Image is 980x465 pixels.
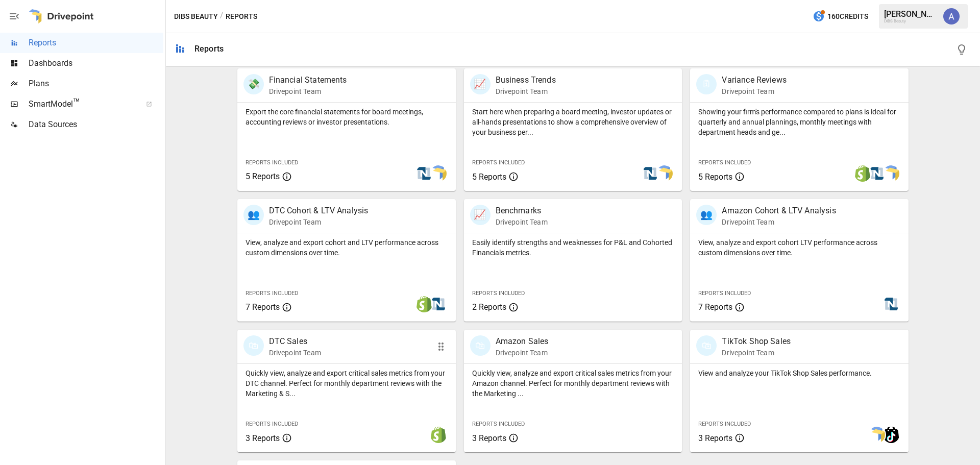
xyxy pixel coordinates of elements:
[472,172,506,182] span: 5 Reports
[269,217,369,227] p: Drivepoint Team
[808,7,872,26] button: 160Credits
[696,335,717,356] div: 🛍
[883,427,899,443] img: tiktok
[656,165,673,182] img: smart model
[642,165,658,182] img: netsuite
[827,10,868,23] span: 160 Credits
[470,74,491,94] div: 📈
[496,335,549,348] p: Amazon Sales
[29,118,163,131] span: Data Sources
[472,159,525,166] span: Reports Included
[246,172,280,181] span: 5 Reports
[29,57,163,69] span: Dashboards
[269,348,321,358] p: Drivepoint Team
[246,368,448,399] p: Quickly view, analyze and export critical sales metrics from your DTC channel. Perfect for monthl...
[472,433,506,443] span: 3 Reports
[246,107,448,127] p: Export the core financial statements for board meetings, accounting reviews or investor presentat...
[698,368,900,378] p: View and analyze your TikTok Shop Sales performance.
[472,368,674,399] p: Quickly view, analyze and export critical sales metrics from your Amazon channel. Perfect for mon...
[698,159,751,166] span: Reports Included
[194,44,224,54] div: Reports
[883,296,899,312] img: netsuite
[698,107,900,137] p: Showing your firm's performance compared to plans is ideal for quarterly and annual plannings, mo...
[722,217,836,227] p: Drivepoint Team
[246,290,298,297] span: Reports Included
[884,9,937,19] div: [PERSON_NAME]
[269,205,369,217] p: DTC Cohort & LTV Analysis
[430,165,447,182] img: smart model
[246,159,298,166] span: Reports Included
[722,348,791,358] p: Drivepoint Team
[722,74,786,86] p: Variance Reviews
[29,37,163,49] span: Reports
[496,217,548,227] p: Drivepoint Team
[472,107,674,137] p: Start here when preparing a board meeting, investor updates or all-hands presentations to show a ...
[696,74,717,94] div: 🗓
[269,74,347,86] p: Financial Statements
[854,165,871,182] img: shopify
[698,421,751,427] span: Reports Included
[243,74,264,94] div: 💸
[269,86,347,96] p: Drivepoint Team
[698,302,732,312] span: 7 Reports
[269,335,321,348] p: DTC Sales
[698,172,732,182] span: 5 Reports
[698,433,732,443] span: 3 Reports
[243,335,264,356] div: 🛍
[472,237,674,258] p: Easily identify strengths and weaknesses for P&L and Cohorted Financials metrics.
[943,8,960,25] img: Alex Knight
[246,433,280,443] span: 3 Reports
[698,290,751,297] span: Reports Included
[416,296,432,312] img: shopify
[174,10,218,23] button: DIBS Beauty
[220,10,224,23] div: /
[472,421,525,427] span: Reports Included
[698,237,900,258] p: View, analyze and export cohort LTV performance across custom dimensions over time.
[496,205,548,217] p: Benchmarks
[496,86,556,96] p: Drivepoint Team
[246,302,280,312] span: 7 Reports
[722,86,786,96] p: Drivepoint Team
[722,335,791,348] p: TikTok Shop Sales
[883,165,899,182] img: smart model
[937,2,966,31] button: Alex Knight
[869,427,885,443] img: smart model
[416,165,432,182] img: netsuite
[496,348,549,358] p: Drivepoint Team
[722,205,836,217] p: Amazon Cohort & LTV Analysis
[884,19,937,23] div: DIBS Beauty
[496,74,556,86] p: Business Trends
[73,96,80,109] span: ™
[29,98,135,110] span: SmartModel
[869,165,885,182] img: netsuite
[246,237,448,258] p: View, analyze and export cohort and LTV performance across custom dimensions over time.
[243,205,264,225] div: 👥
[470,205,491,225] div: 📈
[430,296,447,312] img: netsuite
[470,335,491,356] div: 🛍
[246,421,298,427] span: Reports Included
[29,78,163,90] span: Plans
[430,427,447,443] img: shopify
[472,290,525,297] span: Reports Included
[472,302,506,312] span: 2 Reports
[696,205,717,225] div: 👥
